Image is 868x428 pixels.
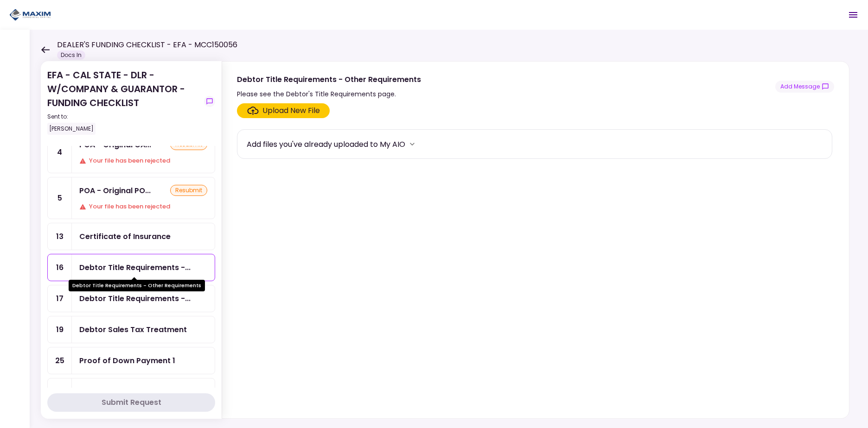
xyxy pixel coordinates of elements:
[47,123,96,135] div: [PERSON_NAME]
[79,185,151,196] div: POA - Original POA (not CA or GA)
[204,96,215,107] button: show-messages
[170,185,207,196] div: resubmit
[79,386,176,397] div: GPS #1 Installed & Pinged
[47,285,215,312] a: 17Debtor Title Requirements - Proof of IRP or Exemption
[48,378,72,405] div: 31
[48,285,72,312] div: 17
[79,355,175,366] div: Proof of Down Payment 1
[79,324,187,335] div: Debtor Sales Tax Treatment
[79,262,191,273] div: Debtor Title Requirements - Other Requirements
[237,74,421,85] div: Debtor Title Requirements - Other Requirements
[237,103,330,118] span: Click here to upload the required document
[48,223,72,250] div: 13
[79,202,207,211] div: Your file has been rejected
[47,113,200,121] div: Sent to:
[47,68,200,135] div: EFA - CAL STATE - DLR - W/COMPANY & GUARANTOR - FUNDING CHECKLIST
[102,397,161,408] div: Submit Request
[775,81,834,93] button: show-messages
[247,138,405,150] div: Add files you've already uploaded to My AIO
[57,39,237,50] h1: DEALER'S FUNDING CHECKLIST - EFA - MCC150056
[47,131,215,173] a: 4POA - Original CA Reg260, Reg256, & Reg4008resubmitYour file has been rejected
[48,177,72,219] div: 5
[47,254,215,281] a: 16Debtor Title Requirements - Other Requirements
[79,231,171,242] div: Certificate of Insurance
[47,223,215,250] a: 13Certificate of Insurance
[47,177,215,219] a: 5POA - Original POA (not CA or GA)resubmitYour file has been rejected
[69,280,205,291] div: Debtor Title Requirements - Other Requirements
[47,347,215,374] a: 25Proof of Down Payment 1
[79,293,191,304] div: Debtor Title Requirements - Proof of IRP or Exemption
[222,61,849,419] div: Debtor Title Requirements - Other RequirementsPlease see the Debtor's Title Requirements page.sho...
[48,316,72,343] div: 19
[48,347,72,374] div: 25
[842,4,864,26] button: Open menu
[79,156,207,165] div: Your file has been rejected
[237,88,421,100] div: Please see the Debtor's Title Requirements page.
[47,378,215,405] a: 31GPS #1 Installed & Pinged
[405,137,419,151] button: more
[262,105,320,116] div: Upload New File
[47,393,215,412] button: Submit Request
[9,8,51,22] img: Partner icon
[47,316,215,343] a: 19Debtor Sales Tax Treatment
[48,254,72,281] div: 16
[57,50,85,60] div: Docs In
[48,132,72,173] div: 4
